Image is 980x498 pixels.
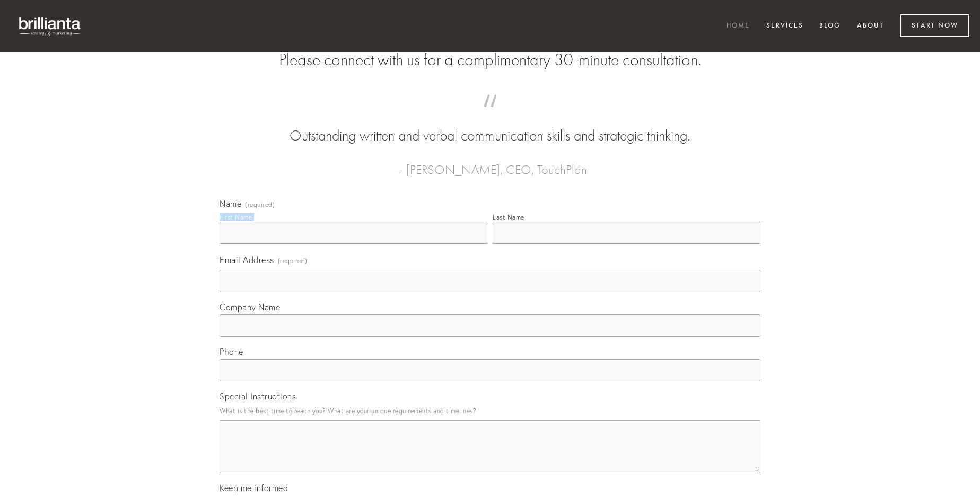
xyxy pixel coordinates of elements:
[237,146,743,180] figcaption: — [PERSON_NAME], CEO, TouchPlan
[220,483,288,493] span: Keep me informed
[220,255,274,265] span: Email Address
[900,14,969,37] a: Start Now
[220,198,241,209] span: Name
[493,213,524,221] div: Last Name
[278,254,308,268] span: (required)
[220,404,760,418] p: What is the best time to reach you? What are your unique requirements and timelines?
[812,18,847,35] a: Blog
[220,50,760,70] h2: Please connect with us for a complimentary 30-minute consultation.
[220,391,296,401] span: Special Instructions
[850,18,891,35] a: About
[220,213,252,221] div: First Name
[245,202,275,208] span: (required)
[759,18,810,35] a: Services
[220,302,280,312] span: Company Name
[720,18,757,35] a: Home
[11,11,90,41] img: brillianta - research, strategy, marketing
[220,346,243,357] span: Phone
[237,105,743,146] blockquote: Outstanding written and verbal communication skills and strategic thinking.
[237,105,743,126] span: “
